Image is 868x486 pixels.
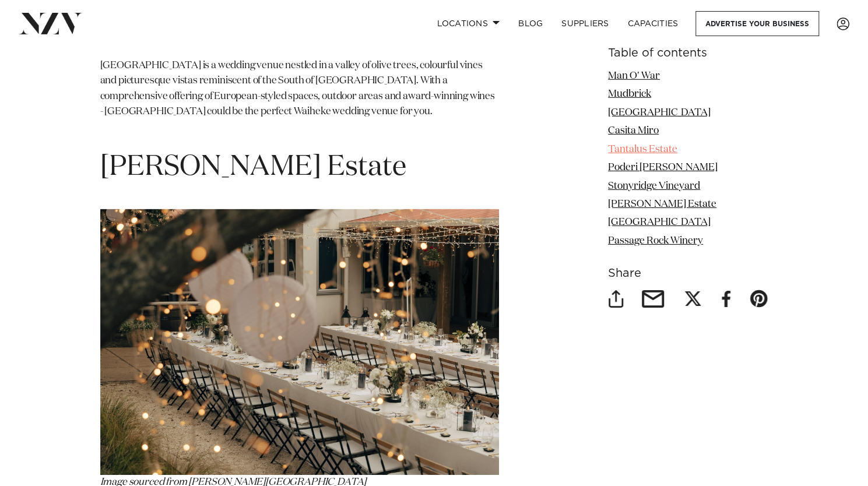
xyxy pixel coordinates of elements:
[608,181,700,191] a: Stonyridge Vineyard
[19,13,82,34] img: nzv-logo.png
[100,58,499,135] p: [GEOGRAPHIC_DATA] is a wedding venue nestled in a valley of olive trees, colourful vines and pict...
[608,267,768,280] h6: Share
[608,71,660,81] a: Man O' War
[608,218,711,228] a: [GEOGRAPHIC_DATA]
[552,11,618,36] a: SUPPLIERS
[100,149,499,186] h1: [PERSON_NAME] Estate
[619,11,688,36] a: Capacities
[608,199,716,209] a: [PERSON_NAME] Estate
[608,163,718,172] a: Poderi [PERSON_NAME]
[608,126,659,136] a: Casita Miro
[608,236,703,246] a: Passage Rock Winery
[695,11,819,36] a: Advertise your business
[608,89,651,99] a: Mudbrick
[608,145,677,154] a: Tantalus Estate
[608,47,768,59] h6: Table of contents
[427,11,509,36] a: Locations
[509,11,552,36] a: BLOG
[608,108,711,118] a: [GEOGRAPHIC_DATA]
